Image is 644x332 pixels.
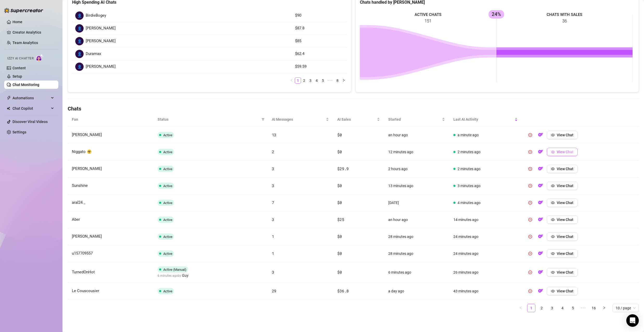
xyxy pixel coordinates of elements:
div: Open Intercom Messenger [626,314,639,327]
button: View Chat [547,131,578,139]
span: right [342,79,345,82]
span: 6 minutes ago by [158,274,189,278]
span: 3 [272,166,274,171]
button: OF [536,287,545,295]
img: OF [538,234,543,239]
span: Izzy AI Chatter [7,56,34,61]
td: 24 minutes ago [449,228,522,245]
span: 3 [272,183,274,188]
div: 👤 [75,63,84,71]
span: eye [551,235,555,238]
span: 2 minutes ago [458,167,480,171]
td: 12 minutes ago [384,144,449,161]
span: Active (Manual) [163,268,186,272]
span: View Chat [557,167,573,171]
li: 16 [590,304,598,312]
a: OF [536,236,545,240]
span: pause-circle [528,184,532,188]
td: 13 minutes ago [384,177,449,194]
div: 👤 [75,37,84,45]
article: $90 [295,13,344,19]
span: Niggato ☣️ [72,149,92,154]
button: View Chat [547,287,578,295]
span: eye [551,289,555,293]
span: AI Messages [272,116,325,122]
a: Settings [12,130,26,134]
span: AI Sales [337,116,376,122]
td: 6 minutes ago [384,262,449,283]
td: 14 minutes ago [449,211,522,228]
span: aral24 _ [72,200,85,205]
img: OF [538,288,543,293]
span: Last AI Activity [453,116,514,122]
span: 3 minutes ago [458,184,480,188]
span: pause-circle [528,218,532,222]
a: 2 [538,304,546,312]
span: $0 [337,183,342,188]
span: eye [551,218,555,222]
button: right [600,304,608,312]
span: 13 [272,132,276,137]
span: Guy [182,273,189,278]
li: 4 [558,304,567,312]
td: 28 minutes ago [384,228,449,245]
th: Fan [68,112,153,127]
span: pause-circle [528,235,532,238]
span: Active [163,150,172,154]
a: OF [536,253,545,257]
a: 16 [590,304,598,312]
a: 2 [301,78,307,83]
button: View Chat [547,182,578,190]
span: $0 [337,269,342,275]
button: View Chat [547,232,578,241]
span: 2 minutes ago [458,150,480,154]
td: 24 minutes ago [449,245,522,262]
span: TurnedOnHot [72,270,95,274]
span: View Chat [557,133,573,137]
span: left [290,79,293,82]
a: Content [12,66,26,70]
button: OF [536,148,545,156]
article: $85 [295,38,344,44]
span: 10 / page [616,304,636,312]
img: OF [538,149,543,154]
span: eye [551,184,555,188]
img: AI Chatter [36,54,44,62]
a: 5 [320,78,326,83]
span: pause-circle [528,289,532,293]
h4: Chats [68,105,639,112]
img: logo-BBDzfeDw.svg [4,8,43,13]
th: AI Messages [268,112,333,127]
th: AI Sales [333,112,384,127]
span: Active [163,235,172,239]
a: Discover Viral Videos [12,120,48,124]
li: 2 [537,304,546,312]
span: filter [261,118,265,121]
button: View Chat [547,165,578,173]
a: Creator Analytics [12,28,54,36]
span: pause-circle [528,150,532,154]
div: 👤 [75,24,84,33]
a: OF [536,202,545,206]
a: OF [536,219,545,223]
a: OF [536,290,545,294]
div: Page Size [612,304,639,312]
span: [PERSON_NAME] [86,64,116,70]
span: 1 [272,234,274,239]
a: 3 [308,78,313,83]
a: OF [536,151,545,155]
a: OF [536,168,545,172]
span: a minute ago [458,133,479,137]
li: Next Page [600,304,608,312]
a: Setup [12,74,22,78]
span: Active [163,201,172,205]
span: right [603,306,606,309]
button: right [341,77,347,84]
span: pause-circle [528,167,532,171]
span: [PERSON_NAME] [72,132,102,137]
a: 4 [559,304,566,312]
span: ••• [579,304,587,312]
span: Aber [72,217,80,222]
span: Active [163,218,172,222]
img: OF [538,251,543,256]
